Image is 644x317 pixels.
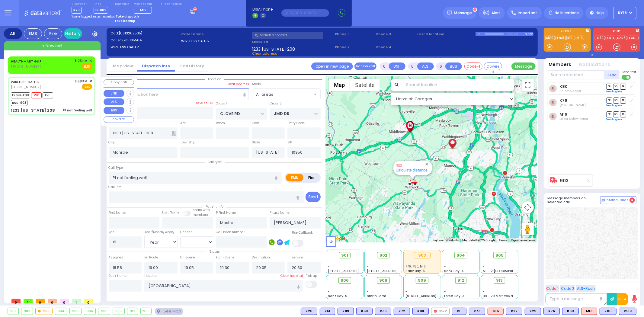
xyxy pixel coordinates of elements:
[600,308,617,315] div: K101
[444,294,464,298] span: Forest Bay-3
[98,308,110,315] div: 908
[431,308,450,315] div: FD72
[405,285,407,289] span: -
[602,199,605,202] img: comment-alt.png
[488,308,504,315] div: ALS
[70,308,81,315] div: 905
[630,197,635,203] span: 4
[367,289,369,294] span: -
[394,308,410,315] div: BLS
[36,308,52,315] div: 903
[144,280,303,292] input: Search hospital
[405,289,407,294] span: -
[483,294,517,298] span: BG - 29 Merriewold S.
[227,82,249,87] label: Clear address
[593,30,640,34] label: KJFD
[549,61,572,68] button: Members
[618,10,627,16] span: KY18
[89,58,92,63] span: ✕
[483,269,528,273] span: AT - 2 [GEOGRAPHIC_DATA]
[161,2,184,6] label: Fire units on call
[495,252,504,258] span: 905
[620,98,626,103] span: TR
[94,2,108,6] label: Lines
[469,308,485,315] div: BLS
[320,308,335,315] div: BLS
[396,168,428,172] a: Calculate distance
[193,208,210,212] small: Share with
[256,91,273,98] span: All areas
[303,174,320,181] label: Fire
[306,274,317,278] label: Pick up
[613,98,619,103] span: SO
[444,264,446,269] span: -
[405,264,426,269] span: K76, K80, M16
[379,277,387,283] span: 908
[606,117,622,121] a: Send again
[109,230,115,235] label: Age
[171,131,176,136] span: Other building occupants
[412,308,429,315] div: BLS
[367,260,369,264] span: -
[252,39,333,44] label: Location
[175,63,209,69] a: Call History
[181,39,250,44] label: WIRELESS CALLER
[338,308,354,315] div: K89
[546,285,559,292] button: Code 1
[576,285,596,292] button: ALS-Rush
[506,308,522,315] div: BLS
[525,308,541,315] div: BLS
[350,79,380,91] button: Show satellite imagery
[579,61,610,68] button: Notifications
[418,32,476,37] label: Last 3 location
[367,285,369,289] span: -
[109,165,123,170] label: Call Type
[581,308,597,315] div: M13
[287,121,305,126] label: Entry Code
[11,100,27,106] span: BUS-903
[134,2,154,6] label: Medic on call
[162,210,179,215] label: Last Name
[205,160,225,164] span: Call type
[444,269,464,273] span: Sanz Bay-4
[367,294,386,298] span: Smith Farm
[328,289,330,294] span: -
[545,36,555,40] a: K519
[341,277,349,283] span: 906
[405,269,425,273] span: Sanz Bay-6
[483,260,485,264] span: -
[522,201,534,213] button: Map camera controls
[452,308,466,315] div: BLS
[616,36,627,40] a: CAR6
[119,31,142,36] span: [0813202535]
[252,121,259,126] label: Floor
[24,299,33,303] span: 1
[555,10,579,16] span: Notifications
[252,88,321,100] span: All areas
[72,2,87,6] label: Dispatcher
[75,59,88,63] span: 8:05 PM
[11,92,30,98] span: Driver-K80
[155,308,183,315] div: See map
[287,140,292,145] label: ZIP
[596,10,604,16] span: Help
[367,269,424,273] span: [STREET_ADDRESS][PERSON_NAME]
[252,82,261,87] label: Areas
[205,77,224,82] span: Location
[180,255,195,260] label: On Scene
[496,277,503,283] span: 913
[418,277,426,283] span: 909
[8,308,18,315] div: 901
[434,310,437,313] img: red-radio-icon.svg
[270,101,282,106] label: Cross 2
[559,103,586,107] span: Dovy Katz
[11,107,55,114] div: 1233 [US_STATE] 208
[180,121,186,126] label: Apt
[600,196,636,204] button: Internal Chat 4
[36,299,45,303] span: 0
[335,45,374,50] span: Phone 2
[511,62,536,70] button: Message
[180,230,192,235] label: Gender
[417,62,434,70] button: ALS
[444,289,446,294] span: -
